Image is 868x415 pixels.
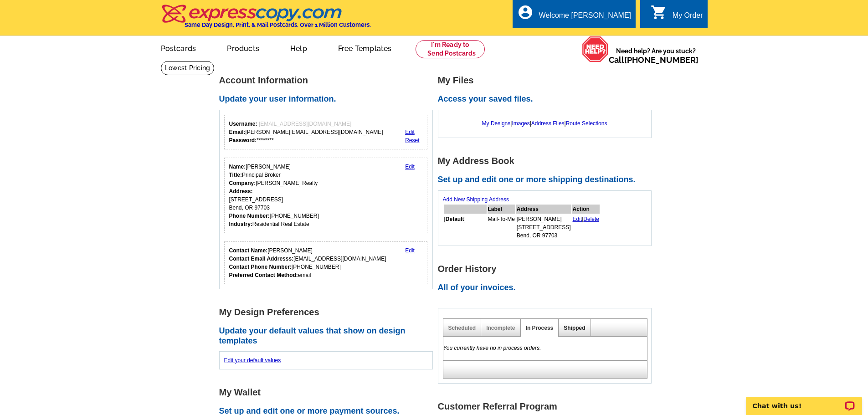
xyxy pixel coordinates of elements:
div: [PERSON_NAME] [EMAIL_ADDRESS][DOMAIN_NAME] [PHONE_NUMBER] email [229,246,386,279]
a: In Process [526,325,554,331]
div: [PERSON_NAME] Principal Broker [PERSON_NAME] Realty [STREET_ADDRESS] Bend, OR 97703 [PHONE_NUMBER... [229,163,319,228]
strong: Address: [229,188,253,195]
strong: Phone Number: [229,213,270,219]
td: Mail-To-Me [488,215,515,240]
td: [ ] [444,215,487,240]
a: Images [512,120,529,127]
strong: Preferred Contact Method: [229,272,298,278]
a: Incomplete [486,325,515,331]
a: My Designs [482,120,511,127]
a: Address Files [531,120,565,127]
h1: My Files [438,76,657,85]
a: Free Templates [324,37,406,58]
i: account_circle [517,4,534,20]
strong: Industry: [229,221,252,227]
a: [PHONE_NUMBER] [624,55,699,65]
div: Your personal details. [224,158,428,233]
span: [EMAIL_ADDRESS][DOMAIN_NAME] [259,121,351,127]
div: [PERSON_NAME][EMAIL_ADDRESS][DOMAIN_NAME] ******** [229,120,383,144]
a: Edit [405,247,415,254]
th: Action [572,205,600,214]
span: Call [609,55,699,65]
a: Edit [573,216,582,222]
h2: Update your default values that show on design templates [219,326,438,346]
a: shopping_cart My Order [651,10,703,21]
a: Postcards [146,37,211,58]
h2: Access your saved files. [438,94,657,104]
div: | | | [443,115,647,132]
a: Reset [405,137,419,143]
strong: Username: [229,121,257,127]
strong: Password: [229,137,257,143]
div: Who should we contact regarding order issues? [224,241,428,284]
h2: Update your user information. [219,94,438,104]
a: Scheduled [448,325,476,331]
img: help [582,36,609,62]
h1: My Design Preferences [219,307,438,317]
h1: Order History [438,264,657,274]
div: Welcome [PERSON_NAME] [539,11,631,24]
div: Your login information. [224,115,428,149]
a: Delete [583,216,599,222]
strong: Company: [229,180,256,186]
a: Same Day Design, Print, & Mail Postcards. Over 1 Million Customers. [161,11,371,28]
th: Label [488,205,515,214]
th: Address [516,205,571,214]
strong: Contact Phone Number: [229,264,292,270]
iframe: LiveChat chat widget [740,386,868,415]
h1: Account Information [219,76,438,85]
h1: My Address Book [438,156,657,166]
a: Products [212,37,274,58]
i: shopping_cart [651,4,667,20]
h1: Customer Referral Program [438,402,657,411]
h2: Set up and edit one or more shipping destinations. [438,175,657,185]
strong: Name: [229,164,246,170]
a: Shipped [564,325,585,331]
a: Help [276,37,322,58]
em: You currently have no in process orders. [443,345,541,351]
div: My Order [673,11,703,24]
a: Route Selections [566,120,607,127]
h4: Same Day Design, Print, & Mail Postcards. Over 1 Million Customers. [185,21,371,28]
span: Need help? Are you stuck? [609,46,703,65]
a: Edit [405,129,415,135]
strong: Title: [229,172,242,178]
a: Add New Shipping Address [443,196,509,203]
strong: Contact Name: [229,247,268,254]
td: [PERSON_NAME] [STREET_ADDRESS] Bend, OR 97703 [516,215,571,240]
a: Edit your default values [224,357,281,364]
strong: Email: [229,129,246,135]
b: Default [446,216,464,222]
strong: Contact Email Addresss: [229,256,294,262]
h1: My Wallet [219,388,438,397]
a: Edit [405,164,415,170]
td: | [572,215,600,240]
h2: All of your invoices. [438,283,657,293]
